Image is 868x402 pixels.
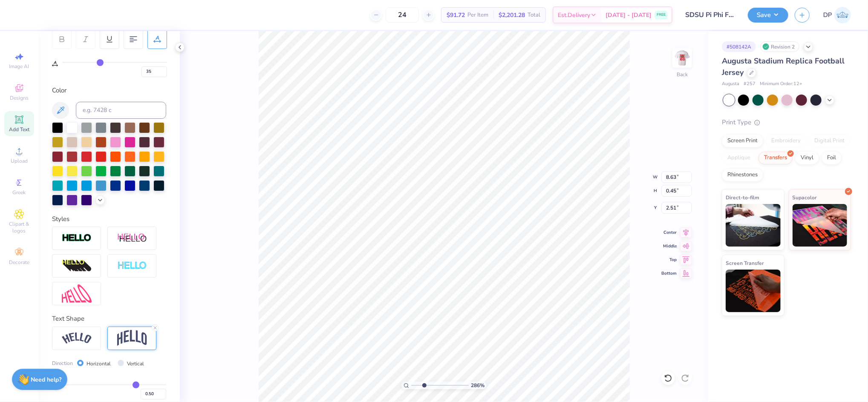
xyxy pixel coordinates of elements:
img: Stroke [62,233,92,243]
input: e.g. 7428 c [76,102,166,119]
img: Arch [117,330,147,346]
span: Top [661,257,677,263]
input: Untitled Design [679,6,741,23]
span: Augusta Stadium Replica Football Jersey [722,56,845,78]
span: # 257 [744,80,756,88]
span: Add Text [9,126,29,133]
span: Image AI [9,63,29,70]
div: # 508142A [722,41,756,52]
span: Center [661,230,677,235]
span: Greek [13,189,26,196]
div: Color [52,86,166,95]
div: Back [677,71,688,78]
img: Free Distort [62,284,92,303]
div: Rhinestones [722,169,763,181]
img: Arc [62,333,92,344]
span: Screen Transfer [726,258,764,267]
span: FREE [657,12,666,18]
span: Bottom [661,270,677,276]
img: Screen Transfer [726,270,781,312]
span: Est. Delivery [558,11,590,20]
button: Save [748,8,788,23]
span: Minimum Order: 12 + [760,80,802,88]
img: Negative Space [117,261,147,271]
span: Upload [11,158,28,164]
div: Text Shape [52,314,166,324]
div: Screen Print [722,135,763,147]
span: $2,201.28 [499,11,525,20]
span: Designs [10,95,29,101]
div: Vinyl [795,152,819,164]
strong: Need help? [31,376,62,384]
a: DP [823,7,851,23]
div: Foil [822,152,842,164]
div: Applique [722,152,756,164]
div: Revision 2 [760,41,799,52]
img: Shadow [117,233,147,244]
span: Clipart & logos [4,221,34,234]
span: Supacolor [793,193,817,202]
span: Direct-to-film [726,193,759,202]
img: Darlene Padilla [834,7,851,23]
span: Middle [661,243,677,249]
img: Supacolor [793,204,848,247]
input: – – [386,7,419,23]
span: Total [528,11,540,20]
img: Back [674,49,691,66]
span: Decorate [9,259,29,266]
span: DP [823,10,832,20]
img: Direct-to-film [726,204,781,247]
label: Horizontal [87,360,111,368]
div: Transfers [758,152,793,164]
span: [DATE] - [DATE] [606,11,652,20]
label: Vertical [127,360,144,368]
span: Augusta [722,80,739,88]
div: Digital Print [809,135,850,147]
div: Embroidery [766,135,806,147]
span: 286 % [471,382,484,389]
span: $91.72 [447,11,465,20]
div: Print Type [722,118,851,127]
span: Direction [52,359,73,367]
div: Styles [52,214,166,224]
img: 3d Illusion [62,259,92,273]
span: Per Item [467,11,488,20]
